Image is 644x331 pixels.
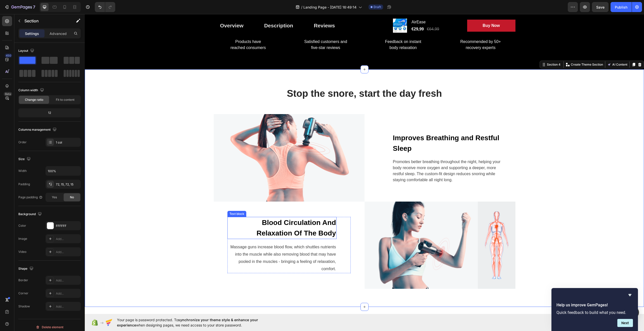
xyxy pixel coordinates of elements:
[596,5,605,9] span: Save
[56,291,79,296] div: Add...
[50,31,67,36] p: Advanced
[362,25,430,37] p: Recommended by 50+ recovery experts
[36,324,63,330] div: Delete element
[308,144,417,169] div: Rich Text Editor. Editing area: main
[18,126,58,133] div: Columns management
[18,250,26,254] div: Video
[18,265,34,272] div: Shape
[207,25,275,37] p: Satisfied customers and five-star reviews
[117,317,278,328] span: Your page is password protected. To when designing pages, we need access to your store password.
[556,302,633,308] h2: Help us improve GemPages!
[143,203,251,224] p: Blood Circulation And Relaxation Of The Body
[200,73,359,86] h2: Rich Text Editor. Editing area: main
[486,48,518,53] p: Create Theme Section
[303,5,356,10] span: Landing Page - [DATE] 16:49:14
[615,5,627,10] div: Publish
[18,48,35,54] div: Layout
[280,187,431,275] img: Alt Image
[129,25,198,37] p: Products have reached consumers
[18,223,26,228] div: Color
[18,237,27,241] div: Image
[18,304,30,309] div: Shadow
[556,292,633,327] div: Help us improve GemPages!
[301,5,302,10] span: /
[25,98,43,102] span: Change ratio
[4,92,12,96] div: Beta
[627,292,633,298] button: Hide survey
[70,195,74,200] span: No
[144,198,160,202] div: Text block
[611,2,632,12] button: Publish
[18,156,32,163] div: Size
[33,4,35,10] p: 7
[308,118,417,140] div: Rich Text Editor. Editing area: main
[56,140,79,145] div: 1 col
[18,169,27,173] div: Width
[52,195,57,200] span: Yes
[56,237,79,241] div: Add...
[18,211,43,218] div: Background
[85,14,644,314] iframe: Design area
[521,48,544,54] button: AI Content
[18,291,28,296] div: Corner
[95,2,115,12] div: Undo/Redo
[18,278,28,282] div: Border
[117,318,258,327] span: synchronize your theme style & enhance your experience
[556,310,633,315] p: Quick feedback to build what you need.
[143,229,251,258] p: Massage guns increase blood flow, which shuttles nutrients into the muscle while also removing bl...
[19,109,80,116] div: 12
[56,278,79,283] div: Add...
[56,98,74,102] span: Fit to content
[284,25,353,37] p: Feedback on instant body relaxation
[461,48,477,53] div: Section 4
[25,31,39,36] p: Settings
[2,2,37,12] button: 7
[5,54,12,58] div: 450
[56,182,79,187] div: 72, 15, 72, 15
[24,18,66,24] p: Section
[56,224,79,228] div: FFFFFF
[46,166,80,175] input: Auto
[374,5,381,9] span: Draft
[592,2,609,12] button: Save
[18,87,45,94] div: Column width
[56,250,79,254] div: Add...
[308,119,416,140] p: Improves Breathing and Restful Sleep
[18,182,30,186] div: Padding
[308,145,416,169] p: Promotes better breathing throughout the night, helping your body receive more oxygen and support...
[129,100,280,187] img: Alt Image
[201,74,358,85] p: Stop the snore, start the day fresh
[18,195,43,200] div: Page padding
[617,319,633,327] button: Next question
[56,304,79,309] div: Add...
[18,140,27,145] div: Order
